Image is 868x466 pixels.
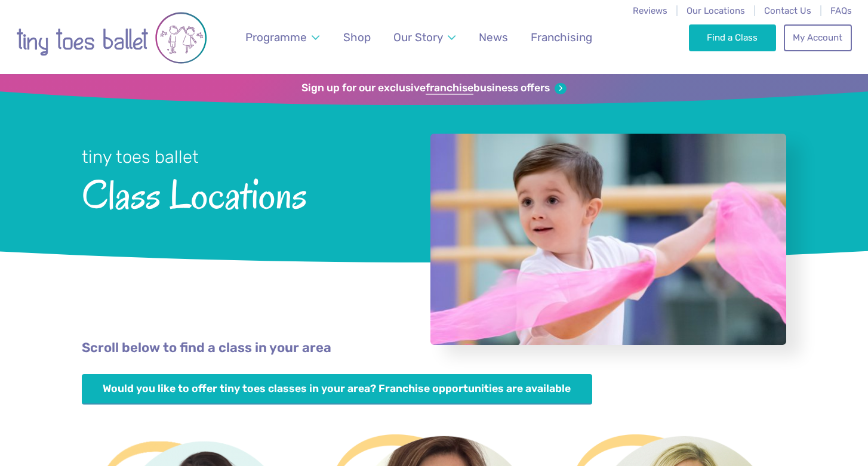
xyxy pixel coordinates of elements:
[301,82,566,95] a: Sign up for our exclusivefranchisebusiness offers
[16,8,207,68] img: tiny toes ballet
[473,23,513,51] a: News
[338,23,377,51] a: Shop
[687,5,745,16] a: Our Locations
[388,23,461,51] a: Our Story
[82,169,399,217] span: Class Locations
[633,5,667,16] a: Reviews
[479,30,508,44] span: News
[784,24,852,51] a: My Account
[82,374,592,405] a: Would you like to offer tiny toes classes in your area? Franchise opportunities are available
[531,30,592,44] span: Franchising
[689,24,777,51] a: Find a Class
[426,82,473,95] strong: franchise
[525,23,598,51] a: Franchising
[245,30,307,44] span: Programme
[830,5,852,16] a: FAQs
[343,30,371,44] span: Shop
[82,339,786,357] p: Scroll below to find a class in your area
[393,30,443,44] span: Our Story
[240,23,325,51] a: Programme
[82,147,199,167] small: tiny toes ballet
[764,5,811,16] a: Contact Us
